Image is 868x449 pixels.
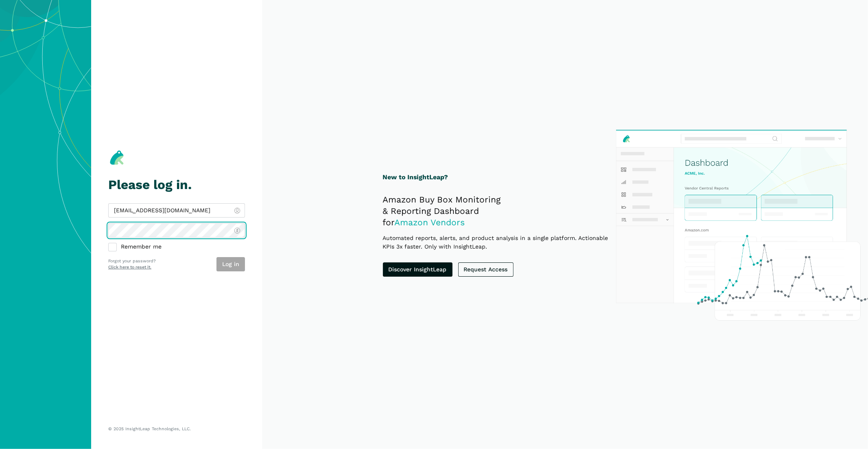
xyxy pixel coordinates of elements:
[108,258,156,264] p: Forgot your password?
[108,178,245,192] h1: Please log in.
[108,264,151,270] a: Click here to reset it.
[395,217,465,227] span: Amazon Vendors
[108,243,245,251] label: Remember me
[383,172,621,183] h1: New to InsightLeap?
[383,262,453,277] a: Discover InsightLeap
[383,194,621,228] h2: Amazon Buy Box Monitoring & Reporting Dashboard for
[108,203,245,218] input: admin@insightleap.com
[383,234,621,251] p: Automated reports, alerts, and product analysis in a single platform. Actionable KPIs 3x faster. ...
[108,426,245,432] p: © 2025 InsightLeap Technologies, LLC.
[458,262,514,277] a: Request Access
